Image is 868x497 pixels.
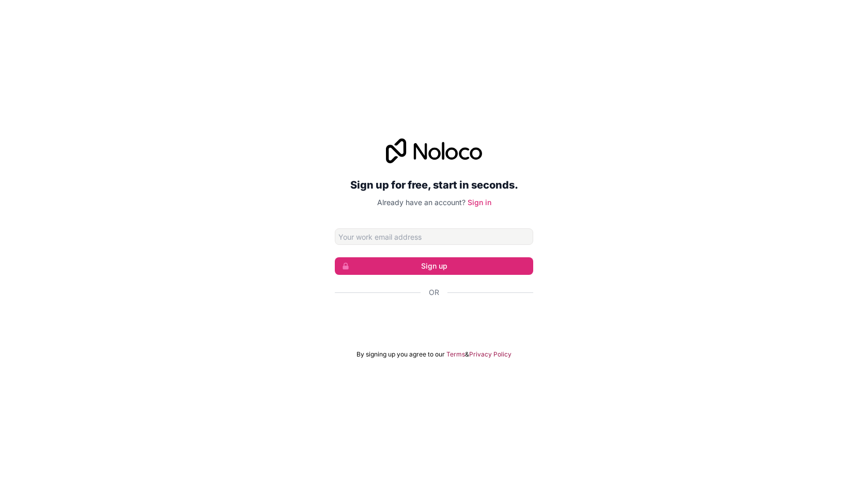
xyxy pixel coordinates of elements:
[429,287,439,298] span: Or
[335,257,533,275] button: Sign up
[377,198,466,207] span: Already have an account?
[468,198,491,207] a: Sign in
[446,350,465,359] a: Terms
[465,350,469,359] span: &
[335,228,533,245] input: Email address
[357,350,445,359] span: By signing up you agree to our
[335,176,533,194] h2: Sign up for free, start in seconds.
[469,350,512,359] a: Privacy Policy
